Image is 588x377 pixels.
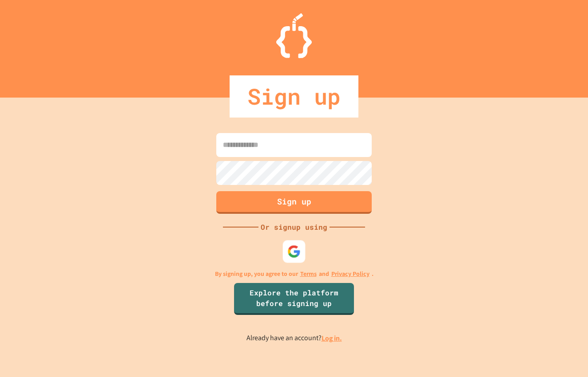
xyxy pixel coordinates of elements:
p: Already have an account? [246,333,342,344]
a: Privacy Policy [331,269,369,279]
p: By signing up, you agree to our and . [215,269,373,279]
iframe: chat widget [514,303,579,341]
a: Explore the platform before signing up [234,283,354,315]
img: Logo.svg [276,13,312,58]
img: google-icon.svg [287,245,301,258]
div: Sign up [230,75,358,118]
a: Terms [300,269,317,279]
a: Log in. [322,334,342,343]
button: Sign up [216,191,372,214]
div: Or signup using [258,222,330,232]
iframe: chat widget [551,342,579,368]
